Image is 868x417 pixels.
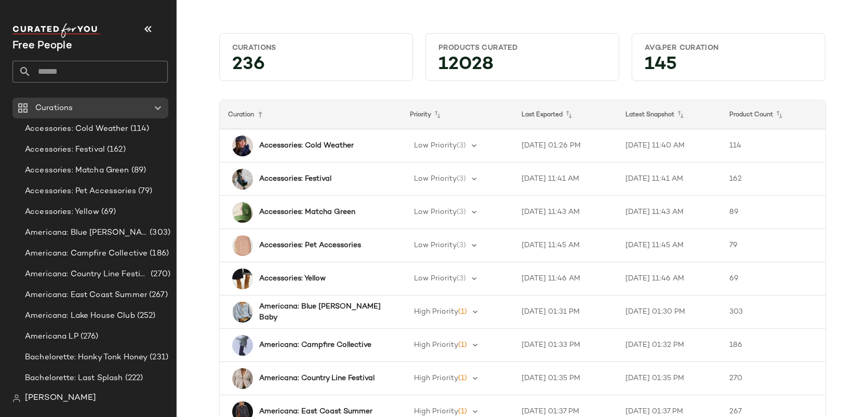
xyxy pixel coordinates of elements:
b: Accessories: Cold Weather [259,140,354,151]
span: (79) [136,185,153,197]
span: Bachelorette: Last Splash [25,372,123,384]
td: [DATE] 01:32 PM [617,329,721,362]
div: 236 [224,57,408,76]
div: 145 [636,57,821,76]
td: 303 [721,295,825,329]
img: 93911964_010_0 [232,368,253,389]
span: (69) [99,206,116,218]
div: 12028 [430,57,615,76]
b: Accessories: Festival [259,173,331,184]
span: Low Priority [414,241,457,249]
div: Avg.per Curation [645,43,812,53]
td: 89 [721,196,825,229]
span: High Priority [414,408,458,415]
td: [DATE] 11:43 AM [513,196,617,229]
span: (276) [78,331,99,343]
span: (222) [123,372,143,384]
span: (1) [458,341,467,349]
span: (3) [457,208,466,216]
span: Curations [35,102,73,114]
span: Americana: Lake House Club [25,310,135,322]
td: [DATE] 01:26 PM [513,129,617,163]
div: Curations [232,43,400,53]
b: Accessories: Matcha Green [259,207,355,218]
span: High Priority [414,308,458,316]
td: [DATE] 11:41 AM [513,163,617,196]
span: Accessories: Pet Accessories [25,185,136,197]
b: Americana: Campfire Collective [259,340,371,351]
span: (114) [128,123,150,135]
td: [DATE] 11:43 AM [617,196,721,229]
th: Priority [402,100,514,129]
td: [DATE] 11:45 AM [513,229,617,262]
span: (186) [148,248,169,260]
span: (252) [135,310,156,322]
span: (270) [149,268,170,280]
img: 102250982_030_b [232,202,253,223]
td: 186 [721,329,825,362]
span: (1) [458,308,467,316]
span: (231) [148,352,168,364]
img: 95815080_004_b [232,235,253,256]
td: [DATE] 01:31 PM [513,295,617,329]
span: Accessories: Yellow [25,206,99,218]
td: [DATE] 11:41 AM [617,163,721,196]
span: (3) [457,241,466,249]
td: 114 [721,129,825,163]
img: cfy_white_logo.C9jOOHJF.svg [12,23,101,38]
span: (1) [458,408,467,415]
td: [DATE] 11:46 AM [617,262,721,295]
img: 102795622_040_a [232,136,253,156]
td: 270 [721,362,825,395]
span: Americana: Country Line Festival [25,268,149,280]
img: 102203916_001_a [232,169,253,190]
img: 100714385_237_d [232,335,253,356]
span: (89) [129,165,146,177]
span: Accessories: Matcha Green [25,165,129,177]
span: Current Company Name [12,41,72,51]
td: 162 [721,163,825,196]
span: [PERSON_NAME] [25,392,96,405]
td: [DATE] 11:45 AM [617,229,721,262]
td: [DATE] 01:35 PM [513,362,617,395]
th: Latest Snapshot [617,100,721,129]
td: 79 [721,229,825,262]
b: Americana: Blue [PERSON_NAME] Baby [259,301,383,323]
span: (303) [148,227,170,239]
b: Accessories: Yellow [259,273,326,284]
span: High Priority [414,341,458,349]
b: Accessories: Pet Accessories [259,240,361,251]
img: 103256988_072_a [232,268,253,289]
span: Accessories: Festival [25,144,105,156]
span: Low Priority [414,275,457,283]
span: Low Priority [414,208,457,216]
span: (3) [457,275,466,283]
span: Americana: Campfire Collective [25,248,148,260]
span: Accessories: Cold Weather [25,123,128,135]
div: Products Curated [438,43,606,53]
span: (1) [458,374,467,382]
img: svg%3e [12,394,21,402]
span: Americana: Blue [PERSON_NAME] Baby [25,227,148,239]
span: Americana LP [25,331,78,343]
span: (267) [147,289,168,301]
td: [DATE] 01:33 PM [513,329,617,362]
th: Curation [220,100,402,129]
td: [DATE] 01:30 PM [617,295,721,329]
span: (3) [457,175,466,183]
th: Last Exported [513,100,617,129]
span: Americana: East Coast Summer [25,289,147,301]
span: Low Priority [414,142,457,150]
span: High Priority [414,374,458,382]
span: (3) [457,142,466,150]
img: 101180578_092_e [232,302,253,322]
td: 69 [721,262,825,295]
b: Americana: Country Line Festival [259,373,375,384]
td: [DATE] 11:46 AM [513,262,617,295]
td: [DATE] 01:35 PM [617,362,721,395]
span: Low Priority [414,175,457,183]
b: Americana: East Coast Summer [259,406,372,417]
td: [DATE] 11:40 AM [617,129,721,163]
span: (162) [105,144,126,156]
th: Product Count [721,100,825,129]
